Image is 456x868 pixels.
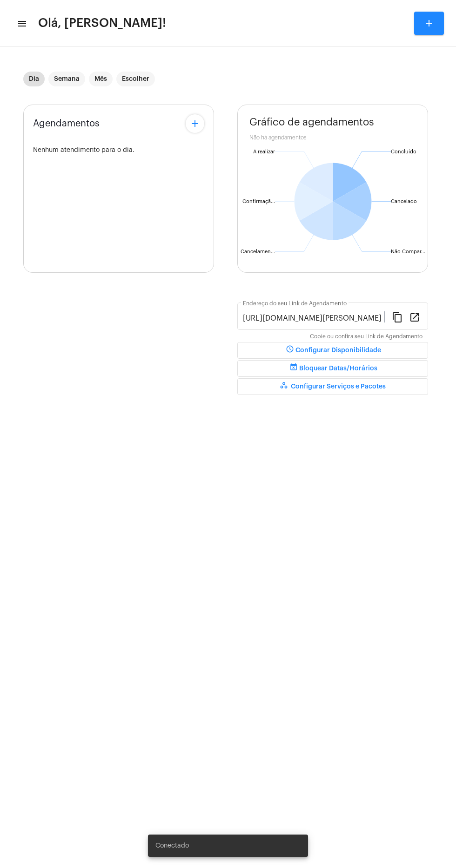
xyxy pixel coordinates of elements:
[23,72,45,86] mat-chip: Dia
[237,360,428,377] button: Bloquear Datas/Horários
[243,314,384,322] input: Link
[237,378,428,395] button: Configurar Serviços e Pacotes
[310,334,422,340] mat-hint: Copie ou confira seu Link de Agendamento
[38,16,166,31] span: Olá, [PERSON_NAME]!
[249,117,374,128] span: Gráfico de agendamentos
[33,147,204,154] div: Nenhum atendimento para o dia.
[237,342,428,359] button: Configurar Disponibilidade
[48,72,85,86] mat-chip: Semana
[253,149,275,154] text: A realizar
[391,149,416,154] text: Concluído
[409,311,420,322] mat-icon: open_in_new
[155,841,189,850] span: Conectado
[189,118,201,129] mat-icon: add
[280,383,386,390] span: Configurar Serviços e Pacotes
[288,363,299,374] mat-icon: event_busy
[284,347,381,354] span: Configurar Disponibilidade
[392,311,403,322] mat-icon: content_copy
[284,345,295,356] mat-icon: schedule
[89,72,113,86] mat-chip: Mês
[391,199,417,204] text: Cancelado
[33,118,100,129] span: Agendamentos
[288,365,377,372] span: Bloquear Datas/Horários
[423,18,435,29] mat-icon: add
[242,199,275,204] text: Confirmaçã...
[116,72,155,86] mat-chip: Escolher
[17,18,26,29] mat-icon: sidenav icon
[280,381,291,392] mat-icon: workspaces_outlined
[241,249,275,254] text: Cancelamen...
[391,249,425,254] text: Não Compar...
